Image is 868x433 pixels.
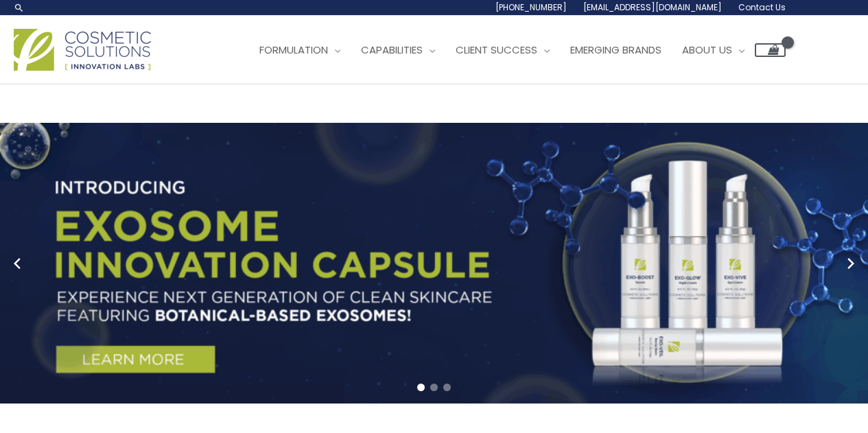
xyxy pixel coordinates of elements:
[583,1,722,13] span: [EMAIL_ADDRESS][DOMAIN_NAME]
[682,43,732,57] span: About Us
[361,43,423,57] span: Capabilities
[443,384,451,391] span: Go to slide 3
[249,30,351,71] a: Formulation
[14,2,25,13] a: Search icon link
[259,43,328,57] span: Formulation
[560,30,672,71] a: Emerging Brands
[430,384,438,391] span: Go to slide 2
[672,30,755,71] a: About Us
[14,29,151,71] img: Cosmetic Solutions Logo
[570,43,661,57] span: Emerging Brands
[738,1,786,13] span: Contact Us
[456,43,537,57] span: Client Success
[495,1,567,13] span: [PHONE_NUMBER]
[417,384,425,391] span: Go to slide 1
[755,43,786,57] a: View Shopping Cart, empty
[445,30,560,71] a: Client Success
[7,253,27,274] button: Previous slide
[841,253,861,274] button: Next slide
[239,30,786,71] nav: Site Navigation
[351,30,445,71] a: Capabilities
